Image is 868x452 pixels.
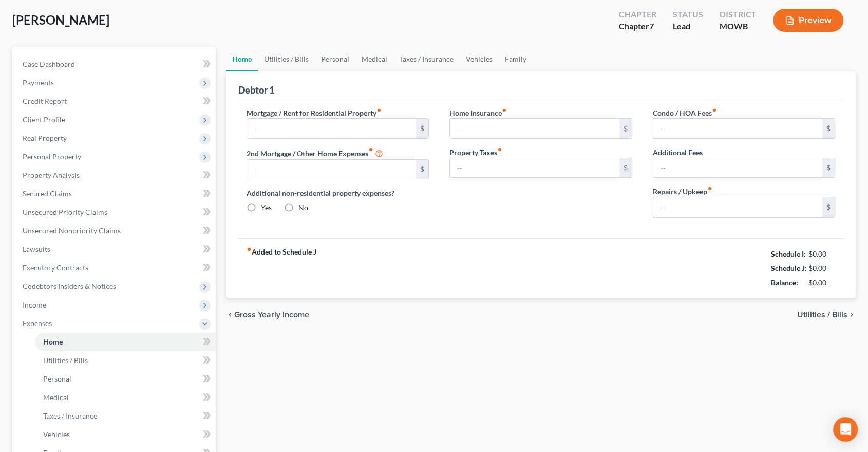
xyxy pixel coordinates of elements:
[247,119,417,138] input: --
[653,186,712,197] label: Repairs / Upkeep
[822,119,835,138] div: $
[247,247,316,290] strong: Added to Schedule J
[712,107,717,113] i: fiber_manual_record
[35,388,216,407] a: Medical
[771,264,807,273] strong: Schedule J:
[23,115,65,124] span: Client Profile
[261,203,272,213] label: Yes
[43,374,71,383] span: Personal
[376,107,382,113] i: fiber_manual_record
[502,107,507,113] i: fiber_manual_record
[416,119,428,138] div: $
[23,189,72,198] span: Secured Claims
[14,259,216,277] a: Executory Contracts
[234,311,309,319] span: Gross Yearly Income
[298,203,308,213] label: No
[23,152,81,161] span: Personal Property
[247,147,383,159] label: 2nd Mortgage / Other Home Expenses
[35,407,216,425] a: Taxes / Insurance
[497,147,502,152] i: fiber_manual_record
[14,203,216,222] a: Unsecured Priority Claims
[23,78,54,87] span: Payments
[247,247,252,252] i: fiber_manual_record
[771,249,806,258] strong: Schedule I:
[797,311,856,319] button: Utilities / Bills chevron_right
[43,430,70,439] span: Vehicles
[14,166,216,185] a: Property Analysis
[226,311,234,319] i: chevron_left
[35,351,216,370] a: Utilities / Bills
[23,171,80,179] span: Property Analysis
[43,337,63,346] span: Home
[499,47,533,71] a: Family
[14,222,216,240] a: Unsecured Nonpriority Claims
[653,158,823,178] input: --
[720,21,757,32] div: MOWB
[833,417,858,442] div: Open Intercom Messenger
[35,370,216,388] a: Personal
[35,333,216,351] a: Home
[649,21,654,31] span: 7
[449,147,502,158] label: Property Taxes
[619,158,632,178] div: $
[35,425,216,444] a: Vehicles
[797,311,847,319] span: Utilities / Bills
[23,226,121,235] span: Unsecured Nonpriority Claims
[653,107,717,118] label: Condo / HOA Fees
[23,97,67,105] span: Credit Report
[771,278,798,287] strong: Balance:
[23,134,67,142] span: Real Property
[43,393,69,402] span: Medical
[14,185,216,203] a: Secured Claims
[368,147,373,152] i: fiber_manual_record
[460,47,499,71] a: Vehicles
[673,9,703,21] div: Status
[14,92,216,111] a: Credit Report
[653,197,823,217] input: --
[619,9,656,21] div: Chapter
[14,240,216,259] a: Lawsuits
[619,21,656,32] div: Chapter
[23,208,107,216] span: Unsecured Priority Claims
[258,47,315,71] a: Utilities / Bills
[822,158,835,178] div: $
[23,263,88,272] span: Executory Contracts
[673,21,703,32] div: Lead
[720,9,757,21] div: District
[808,263,836,274] div: $0.00
[238,84,274,96] div: Debtor 1
[653,147,703,158] label: Additional Fees
[23,60,75,68] span: Case Dashboard
[619,119,632,138] div: $
[707,186,712,191] i: fiber_manual_record
[773,9,843,32] button: Preview
[808,278,836,288] div: $0.00
[393,47,460,71] a: Taxes / Insurance
[822,197,835,217] div: $
[847,311,856,319] i: chevron_right
[450,158,619,178] input: --
[226,47,258,71] a: Home
[23,300,46,309] span: Income
[23,282,116,291] span: Codebtors Insiders & Notices
[449,107,507,118] label: Home Insurance
[43,411,97,420] span: Taxes / Insurance
[226,311,309,319] button: chevron_left Gross Yearly Income
[315,47,355,71] a: Personal
[450,119,619,138] input: --
[416,160,428,179] div: $
[12,12,109,27] span: [PERSON_NAME]
[23,245,50,254] span: Lawsuits
[23,319,52,328] span: Expenses
[43,356,88,365] span: Utilities / Bills
[808,249,836,259] div: $0.00
[355,47,393,71] a: Medical
[247,107,382,118] label: Mortgage / Rent for Residential Property
[247,188,429,198] label: Additional non-residential property expenses?
[653,119,823,138] input: --
[14,55,216,74] a: Case Dashboard
[247,160,417,179] input: --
